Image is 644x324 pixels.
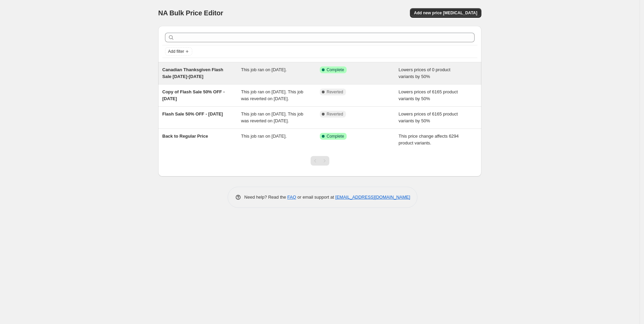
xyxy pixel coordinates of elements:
span: Back to Regular Price [162,134,208,139]
span: NA Bulk Price Editor [158,9,223,17]
span: Lowers prices of 0 product variants by 50% [399,67,450,79]
span: Reverted [327,89,343,95]
span: or email support at [296,195,335,200]
span: This job ran on [DATE]. [241,67,287,72]
span: Lowers prices of 6165 product variants by 50% [399,89,458,101]
span: Complete [327,67,344,73]
span: Canadian Thanksgiven Flash Sale [DATE]-[DATE] [162,67,223,79]
span: Need help? Read the [244,195,287,200]
a: FAQ [287,195,296,200]
span: This job ran on [DATE]. [241,134,287,139]
span: Complete [327,134,344,139]
span: Flash Sale 50% OFF - [DATE] [162,111,223,117]
span: Reverted [327,111,343,117]
button: Add filter [165,47,192,56]
span: Add filter [168,49,184,54]
span: This job ran on [DATE]. This job was reverted on [DATE]. [241,89,303,101]
span: Lowers prices of 6165 product variants by 50% [399,111,458,123]
a: [EMAIL_ADDRESS][DOMAIN_NAME] [335,195,410,200]
nav: Pagination [311,156,329,166]
span: This price change affects 6294 product variants. [399,134,459,145]
span: Copy of Flash Sale 50% OFF - [DATE] [162,89,225,101]
button: Add new price [MEDICAL_DATA] [410,8,481,18]
span: Add new price [MEDICAL_DATA] [414,10,477,16]
span: This job ran on [DATE]. This job was reverted on [DATE]. [241,111,303,123]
